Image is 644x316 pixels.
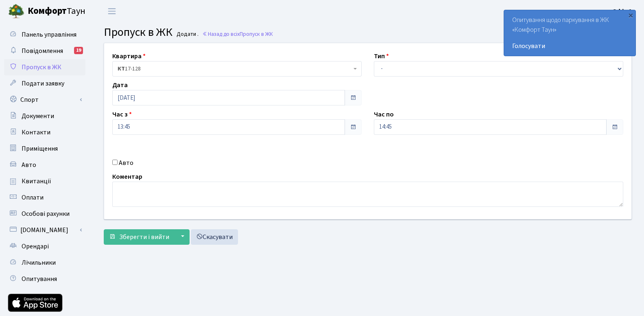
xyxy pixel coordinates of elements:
[22,112,54,121] span: Документи
[4,271,85,287] a: Опитування
[22,46,63,55] span: Повідомлення
[22,274,57,283] span: Опитування
[175,31,199,38] small: Додати .
[22,193,44,202] span: Оплати
[4,189,85,206] a: Оплати
[612,7,634,16] b: Офіс 1.
[4,157,85,173] a: Авто
[4,206,85,222] a: Особові рахунки
[104,229,175,245] button: Зберегти і вийти
[612,7,634,16] a: Офіс 1.
[119,233,169,241] span: Зберегти і вийти
[119,158,133,168] label: Авто
[22,160,36,169] span: Авто
[118,65,125,73] b: КТ
[112,61,362,77] span: <b>КТ</b>&nbsp;&nbsp;&nbsp;&nbsp;17-128
[28,4,85,18] span: Таун
[4,59,85,75] a: Пропуск в ЖК
[102,4,122,18] button: Переключити навігацію
[22,258,56,267] span: Лічильники
[4,255,85,271] a: Лічильники
[118,65,351,73] span: <b>КТ</b>&nbsp;&nbsp;&nbsp;&nbsp;17-128
[4,124,85,140] a: Контакти
[22,63,61,72] span: Пропуск в ЖК
[374,110,394,119] label: Час по
[74,47,83,54] div: 19
[112,51,146,61] label: Квартира
[240,30,273,38] span: Пропуск в ЖК
[112,172,142,182] label: Коментар
[22,242,49,251] span: Орендарі
[374,51,389,61] label: Тип
[8,3,24,20] img: logo.png
[22,30,76,39] span: Панель управління
[28,4,67,18] b: Комфорт
[512,41,627,51] a: Голосувати
[4,92,85,108] a: Спорт
[4,43,85,59] a: Повідомлення19
[22,79,64,88] span: Подати заявку
[4,173,85,189] a: Квитанції
[4,108,85,124] a: Документи
[4,26,85,43] a: Панель управління
[22,128,50,137] span: Контакти
[104,24,172,40] span: Пропуск в ЖК
[112,110,132,119] label: Час з
[4,222,85,238] a: [DOMAIN_NAME]
[22,144,58,153] span: Приміщення
[112,80,128,90] label: Дата
[202,30,273,38] a: Назад до всіхПропуск в ЖК
[22,177,51,186] span: Квитанції
[22,209,70,218] span: Особові рахунки
[191,229,238,245] a: Скасувати
[504,10,635,56] div: Опитування щодо паркування в ЖК «Комфорт Таун»
[4,238,85,255] a: Орендарі
[627,11,635,19] div: ×
[4,140,85,157] a: Приміщення
[4,75,85,92] a: Подати заявку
